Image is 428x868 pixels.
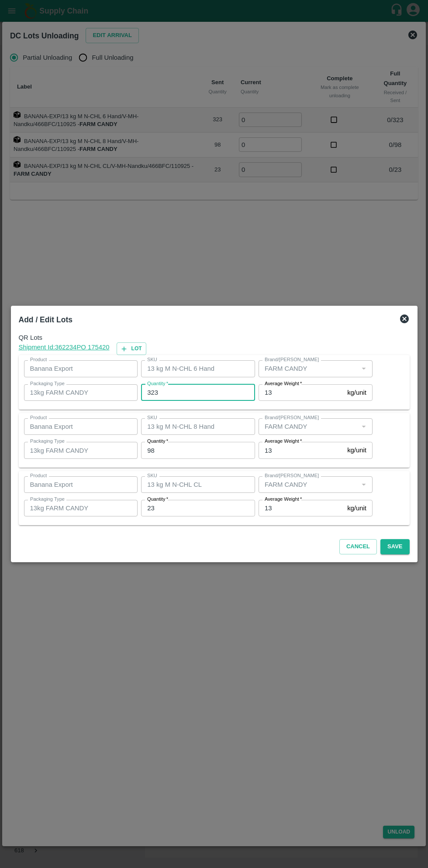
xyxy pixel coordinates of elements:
p: kg/unit [347,445,366,455]
label: Brand/[PERSON_NAME] [265,472,319,479]
label: Packaging Type [30,380,65,387]
a: Shipment Id:362234PO 175420 [19,342,110,355]
p: kg/unit [347,388,366,397]
label: Average Weight [265,438,302,445]
button: Cancel [339,539,377,554]
input: Create Brand/Marka [261,479,356,490]
input: Create Brand/Marka [261,363,356,374]
label: Product [30,414,47,421]
label: Product [30,356,47,363]
label: SKU [147,356,157,363]
label: SKU [147,472,157,479]
label: Product [30,472,47,479]
button: Lot [117,342,146,355]
label: Quantity [147,496,168,503]
label: Brand/[PERSON_NAME] [265,356,319,363]
button: Save [380,539,409,554]
label: Quantity [147,380,168,387]
p: kg/unit [347,503,366,513]
label: Packaging Type [30,496,65,503]
span: QR Lots [19,333,410,342]
label: Packaging Type [30,438,65,445]
label: Quantity [147,438,168,445]
label: Average Weight [265,496,302,503]
b: Add / Edit Lots [19,315,72,324]
input: Create Brand/Marka [261,421,356,432]
label: Brand/[PERSON_NAME] [265,414,319,421]
label: Average Weight [265,380,302,387]
label: SKU [147,414,157,421]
